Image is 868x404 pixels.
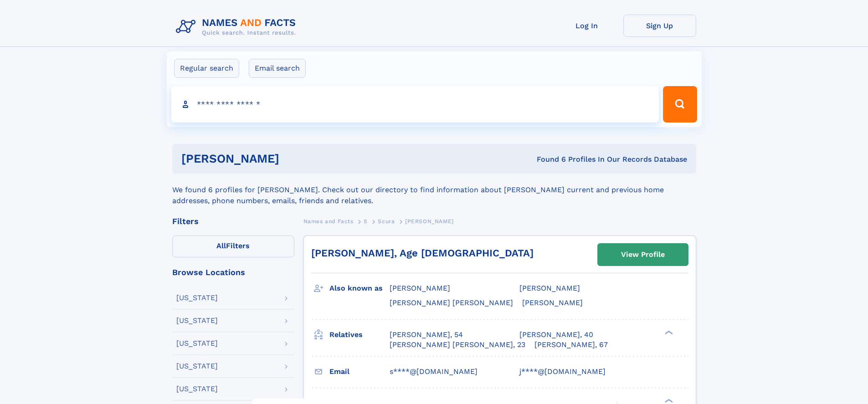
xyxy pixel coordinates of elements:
[519,330,593,340] a: [PERSON_NAME], 40
[364,215,368,227] a: S
[390,284,450,292] span: [PERSON_NAME]
[172,174,696,206] div: We found 6 profiles for [PERSON_NAME]. Check out our directory to find information about [PERSON_...
[329,327,390,343] h3: Relatives
[176,385,218,393] div: [US_STATE]
[408,154,687,164] div: Found 6 Profiles In Our Records Database
[378,215,395,227] a: Scura
[598,244,688,266] a: View Profile
[623,15,696,37] a: Sign Up
[172,217,294,225] div: Filters
[663,329,673,335] div: ❯
[176,363,218,370] div: [US_STATE]
[249,59,306,78] label: Email search
[390,330,463,340] a: [PERSON_NAME], 54
[522,298,583,307] span: [PERSON_NAME]
[172,235,294,257] label: Filters
[176,340,218,347] div: [US_STATE]
[663,86,697,123] button: Search Button
[174,59,239,78] label: Regular search
[519,284,580,292] span: [PERSON_NAME]
[621,244,665,265] div: View Profile
[390,298,513,307] span: [PERSON_NAME] [PERSON_NAME]
[176,294,218,302] div: [US_STATE]
[181,153,408,164] h1: [PERSON_NAME]
[216,241,226,250] span: All
[534,340,608,350] a: [PERSON_NAME], 67
[378,218,395,225] span: Scura
[311,247,534,259] a: [PERSON_NAME], Age [DEMOGRAPHIC_DATA]
[663,398,673,404] div: ❯
[303,215,354,227] a: Names and Facts
[329,364,390,379] h3: Email
[550,15,623,37] a: Log In
[172,15,303,39] img: Logo Names and Facts
[171,86,659,123] input: search input
[176,317,218,324] div: [US_STATE]
[390,340,525,350] a: [PERSON_NAME] [PERSON_NAME], 23
[405,218,454,225] span: [PERSON_NAME]
[364,218,368,225] span: S
[329,281,390,296] h3: Also known as
[172,268,294,276] div: Browse Locations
